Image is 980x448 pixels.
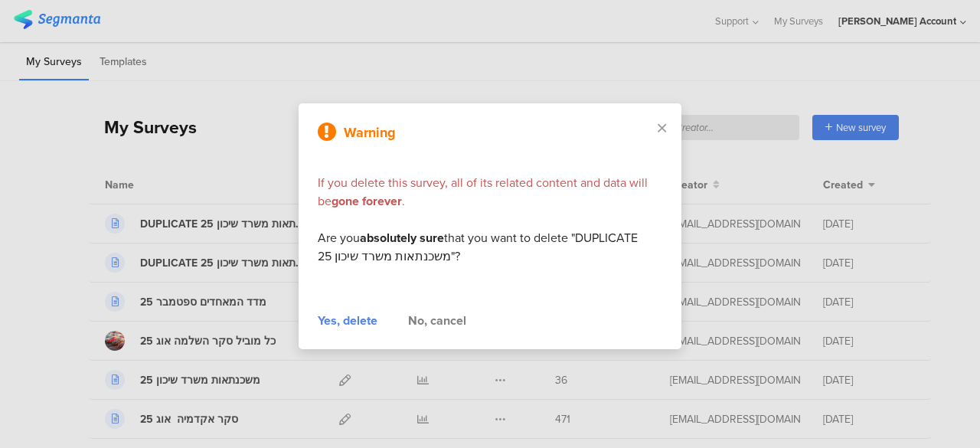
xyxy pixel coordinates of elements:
b: gone forever [332,192,402,210]
b: absolutely sure [360,229,444,247]
span: Warning [344,123,396,143]
span: Are you that you want to delete "DUPLICATE משכנתאות משרד שיכון 25"? [318,174,648,265]
span: If you delete this survey, all of its related content and data will be . [318,174,648,210]
div: Yes, delete [318,312,377,330]
div: No, cancel [408,312,466,330]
